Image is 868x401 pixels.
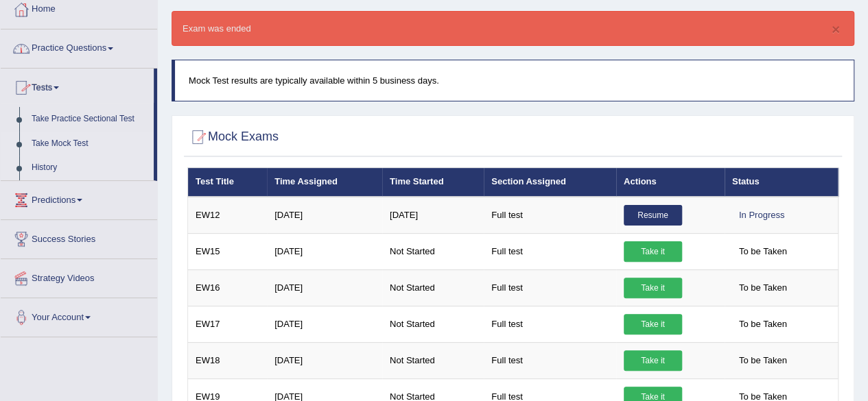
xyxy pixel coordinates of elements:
td: EW18 [188,342,268,378]
td: [DATE] [267,197,382,234]
a: Take Mock Test [25,132,154,156]
td: EW12 [188,197,268,234]
a: Resume [624,205,682,226]
td: Not Started [382,342,484,378]
button: × [832,22,840,36]
a: Tests [1,69,154,103]
h2: Mock Exams [187,127,279,147]
th: Test Title [188,168,268,197]
a: Take it [624,350,682,371]
th: Time Started [382,168,484,197]
a: Take it [624,314,682,335]
td: Not Started [382,233,484,269]
a: Practice Questions [1,29,157,64]
td: Not Started [382,306,484,342]
span: To be Taken [732,314,794,335]
a: Strategy Videos [1,259,157,293]
td: EW17 [188,306,268,342]
p: Mock Test results are typically available within 5 business days. [189,74,840,87]
a: History [25,156,154,180]
th: Time Assigned [267,168,382,197]
td: EW16 [188,269,268,306]
a: Take it [624,241,682,262]
th: Section Assigned [484,168,616,197]
td: Full test [484,306,616,342]
th: Status [725,168,838,197]
a: Predictions [1,181,157,215]
td: [DATE] [267,306,382,342]
td: Not Started [382,269,484,306]
td: [DATE] [267,233,382,269]
div: In Progress [732,205,791,226]
td: Full test [484,342,616,378]
span: To be Taken [732,350,794,371]
td: Full test [484,197,616,234]
th: Actions [616,168,725,197]
div: Exam was ended [172,11,854,46]
a: Take it [624,278,682,298]
span: To be Taken [732,241,794,262]
a: Take Practice Sectional Test [25,107,154,132]
td: Full test [484,269,616,306]
td: Full test [484,233,616,269]
a: Success Stories [1,220,157,254]
td: [DATE] [267,342,382,378]
a: Your Account [1,298,157,332]
td: EW15 [188,233,268,269]
span: To be Taken [732,278,794,298]
td: [DATE] [382,197,484,234]
td: [DATE] [267,269,382,306]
